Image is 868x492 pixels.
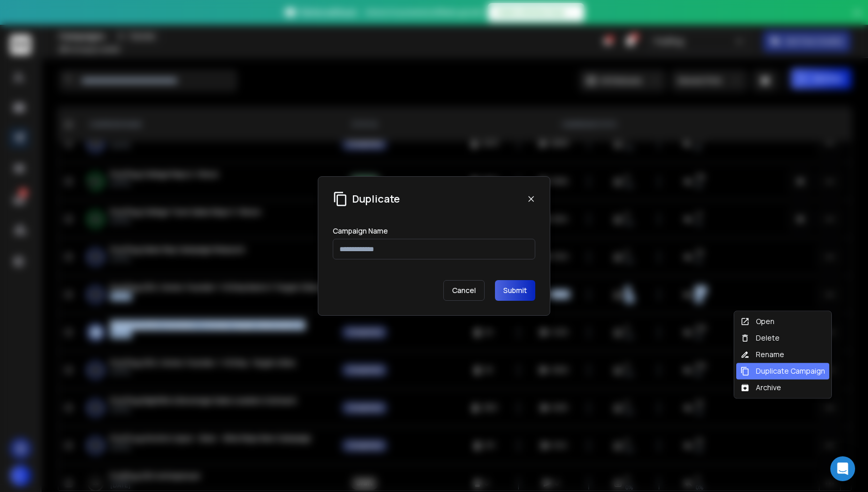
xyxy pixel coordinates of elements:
div: Duplicate Campaign [740,366,825,376]
h1: Duplicate [352,192,400,206]
label: Campaign Name [333,227,388,235]
button: Submit [495,280,535,301]
p: Cancel [443,280,485,301]
div: Open Intercom Messenger [830,456,855,481]
div: Delete [740,333,780,343]
div: Rename [740,349,784,360]
div: Archive [740,382,781,393]
div: Open [740,316,774,327]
